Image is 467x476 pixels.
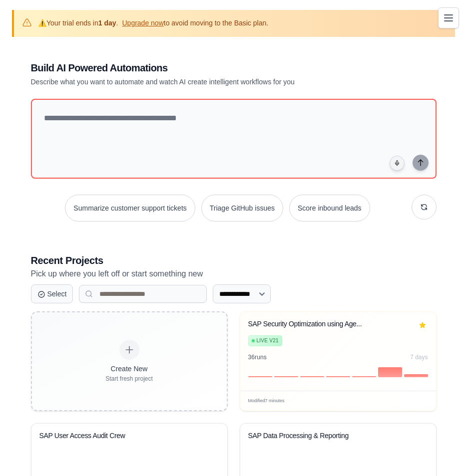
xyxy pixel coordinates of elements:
[248,398,285,405] span: Modified 7 minutes
[248,365,428,377] div: Activity over last 7 days
[383,397,408,405] div: Manage deployment
[38,18,268,28] p: Your trial ends in . to avoid moving to the Basic plan.
[31,253,437,267] h3: Recent Projects
[65,195,195,222] button: Summarize customer support tickets
[326,376,350,377] div: Day 4: 0 executions
[248,320,413,329] div: SAP Security Optimization using Agentic AI for SAP
[438,7,459,28] button: Toggle navigation
[352,376,376,377] div: Day 5: 0 executions
[39,432,204,441] div: SAP User Access Audit Crew
[412,195,437,220] button: Get new suggestions
[383,397,401,405] span: Manage
[274,376,298,377] div: Day 2: 0 executions
[98,19,116,27] strong: 1 day
[410,353,428,361] div: 7 days
[105,364,153,374] div: Create New
[248,376,272,377] div: Day 1: 0 executions
[390,156,405,171] button: Click to speak your automation idea
[31,77,367,87] p: Describe what you want to automate and watch AI create intelligent workflows for you
[300,376,324,377] div: Day 3: 0 executions
[201,195,283,222] button: Triage GitHub issues
[289,195,370,222] button: Score inbound leads
[105,375,153,383] div: Start fresh project
[378,367,402,377] div: Day 6: 28 executions
[412,397,421,405] span: Edit
[31,284,73,303] button: Select
[417,320,428,331] button: Remove from favorites
[404,374,428,377] div: Day 7: 8 executions
[248,353,267,361] div: 36 run s
[257,337,279,345] span: Live v21
[31,267,437,280] p: Pick up where you left off or start something new
[122,19,163,27] a: Upgrade now
[248,432,413,441] div: SAP Data Processing & Reporting
[38,19,46,27] strong: ⚠️
[31,61,367,75] h1: Build AI Powered Automations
